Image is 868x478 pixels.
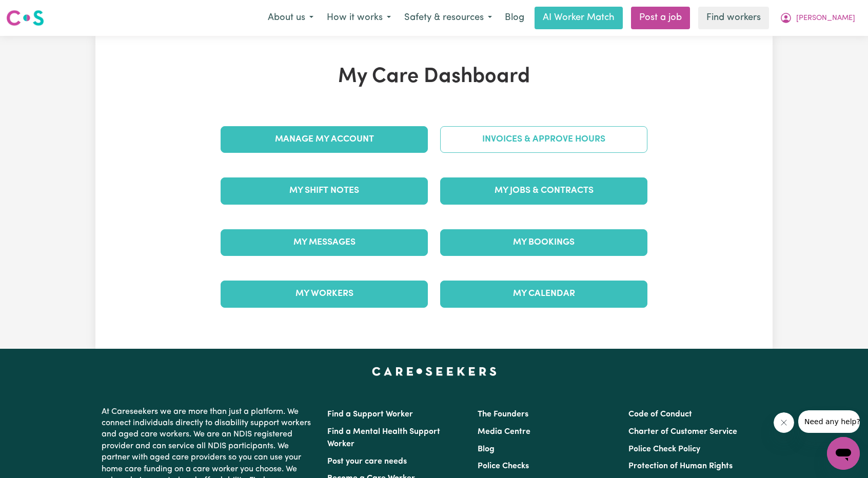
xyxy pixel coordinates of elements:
img: Careseekers logo [6,9,44,27]
iframe: Button to launch messaging window [827,437,860,470]
iframe: Close message [774,412,794,433]
iframe: Message from company [798,410,860,433]
a: Charter of Customer Service [628,428,737,436]
a: My Messages [221,229,428,256]
span: Need any help? [6,7,62,15]
a: My Shift Notes [221,177,428,204]
a: The Founders [478,410,528,419]
a: Police Checks [478,462,529,470]
a: My Bookings [440,229,647,256]
a: Find workers [698,7,769,29]
h1: My Care Dashboard [214,65,654,89]
a: Careseekers home page [372,367,497,375]
button: My Account [773,7,862,29]
a: Manage My Account [221,126,428,153]
a: My Workers [221,281,428,307]
a: Code of Conduct [628,410,692,419]
button: How it works [320,7,398,29]
a: Find a Mental Health Support Worker [327,428,440,448]
a: Careseekers logo [6,6,44,30]
a: My Calendar [440,281,647,307]
span: [PERSON_NAME] [796,13,855,24]
button: Safety & resources [398,7,499,29]
a: Protection of Human Rights [628,462,733,470]
a: Blog [478,445,495,453]
a: Find a Support Worker [327,410,413,419]
button: About us [261,7,320,29]
a: Invoices & Approve Hours [440,126,647,153]
a: AI Worker Match [535,7,623,29]
a: Post your care needs [327,457,407,466]
a: Media Centre [478,428,530,436]
a: Police Check Policy [628,445,700,453]
a: Post a job [631,7,690,29]
a: Blog [499,7,530,29]
a: My Jobs & Contracts [440,177,647,204]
